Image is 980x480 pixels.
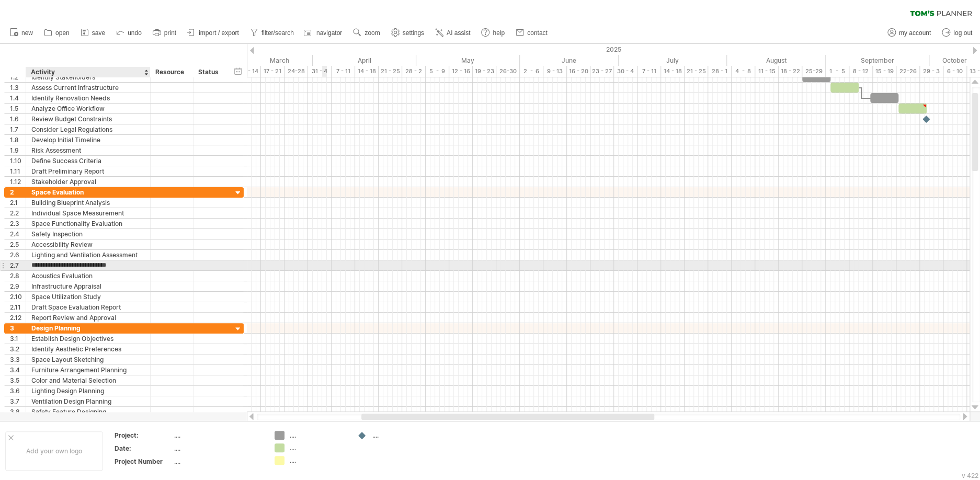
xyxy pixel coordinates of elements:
[364,29,380,37] span: zoom
[826,55,929,66] div: September 2025
[10,145,26,155] div: 1.9
[496,66,520,77] div: 26-30
[619,55,727,66] div: July 2025
[10,177,26,187] div: 1.12
[31,375,145,385] div: Color and Material Selection
[302,26,345,40] a: navigator
[113,26,145,40] a: undo
[10,386,26,396] div: 3.6
[402,66,426,77] div: 28 - 2
[31,114,145,124] div: Review Budget Constraints
[10,271,26,281] div: 2.8
[953,29,972,37] span: log out
[614,66,637,77] div: 30 - 4
[247,26,297,40] a: filter/search
[10,187,26,197] div: 2
[10,260,26,270] div: 2.7
[520,55,619,66] div: June 2025
[10,355,26,364] div: 3.3
[31,407,145,417] div: Safety Feature Designing
[55,29,70,37] span: open
[92,29,105,37] span: save
[732,66,755,77] div: 4 - 8
[31,239,145,249] div: Accessibility Review
[10,114,26,124] div: 1.6
[237,66,261,77] div: 10 - 14
[5,431,103,471] div: Add your own logo
[261,29,294,37] span: filter/search
[31,250,145,260] div: Lighting and Ventilation Assessment
[199,29,239,37] span: import / export
[31,156,145,166] div: Define Success Criteria
[78,26,108,40] a: save
[355,66,379,77] div: 14 - 18
[31,302,145,312] div: Draft Space Evaluation Report
[174,444,262,453] div: ....
[155,67,187,77] div: Resource
[115,444,172,453] div: Date:
[543,66,567,77] div: 9 - 13
[31,386,145,396] div: Lighting Design Planning
[31,219,145,228] div: Space Functionality Evaluation
[128,29,142,37] span: undo
[31,124,145,134] div: Consider Legal Regulations
[372,431,429,440] div: ....
[10,198,26,208] div: 2.1
[31,229,145,239] div: Safety Inspection
[10,365,26,375] div: 3.4
[332,66,355,77] div: 7 - 11
[416,55,520,66] div: May 2025
[962,472,978,479] div: v 422
[873,66,896,77] div: 15 - 19
[31,344,145,354] div: Identify Aesthetic Preferences
[939,26,975,40] a: log out
[10,292,26,302] div: 2.10
[31,198,145,208] div: Building Blueprint Analysis
[31,104,145,113] div: Analyze Office Workflow
[115,431,172,440] div: Project:
[31,135,145,145] div: Develop Initial Timeline
[10,323,26,333] div: 3
[21,29,33,37] span: new
[10,302,26,312] div: 2.11
[10,229,26,239] div: 2.4
[290,456,347,465] div: ....
[885,26,934,40] a: my account
[10,166,26,176] div: 1.11
[10,396,26,406] div: 3.7
[31,83,145,93] div: Assess Current Infrastructure
[920,66,943,77] div: 29 - 3
[10,124,26,134] div: 1.7
[10,156,26,166] div: 1.10
[316,29,342,37] span: navigator
[826,66,849,77] div: 1 - 5
[389,26,427,40] a: settings
[31,67,144,77] div: Activity
[31,177,145,187] div: Stakeholder Approval
[685,66,708,77] div: 21 - 25
[943,66,967,77] div: 6 - 10
[10,407,26,417] div: 3.8
[31,355,145,364] div: Space Layout Sketching
[513,26,551,40] a: contact
[755,66,779,77] div: 11 - 15
[313,55,416,66] div: April 2025
[31,334,145,344] div: Establish Design Objectives
[637,66,661,77] div: 7 - 11
[426,66,449,77] div: 5 - 9
[802,66,826,77] div: 25-29
[10,83,26,93] div: 1.3
[10,334,26,344] div: 3.1
[567,66,590,77] div: 16 - 20
[31,365,145,375] div: Furniture Arrangement Planning
[290,443,347,452] div: ....
[527,29,548,37] span: contact
[31,187,145,197] div: Space Evaluation
[31,292,145,302] div: Space Utilization Study
[290,431,347,440] div: ....
[31,323,145,333] div: Design Planning
[779,66,802,77] div: 18 - 22
[520,66,543,77] div: 2 - 6
[403,29,424,37] span: settings
[115,457,172,466] div: Project Number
